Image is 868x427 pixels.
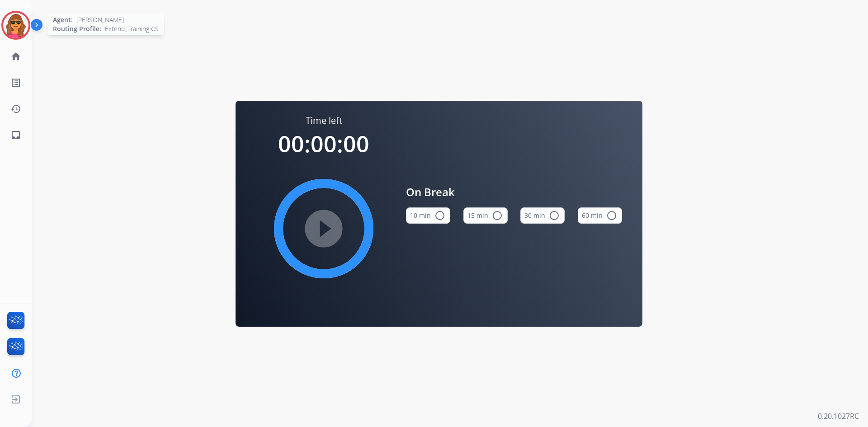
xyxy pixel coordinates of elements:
span: 00:00:00 [278,128,369,159]
mat-icon: radio_button_unchecked [549,210,560,221]
span: Extend_Training CS [105,24,159,33]
span: Agent: [53,15,73,24]
mat-icon: radio_button_unchecked [434,210,445,221]
mat-icon: list_alt [10,77,21,88]
span: Time left [306,114,342,127]
img: avatar [3,13,28,38]
span: [PERSON_NAME] [76,15,124,24]
span: On Break [406,184,622,200]
span: Routing Profile: [53,24,101,33]
mat-icon: history [10,103,21,114]
button: 60 min [578,207,622,224]
p: 0.20.1027RC [818,411,859,422]
mat-icon: radio_button_unchecked [492,210,503,221]
button: 30 min [520,207,565,224]
button: 10 min [406,207,450,224]
mat-icon: home [10,51,21,62]
mat-icon: inbox [10,130,21,141]
mat-icon: radio_button_unchecked [606,210,617,221]
button: 15 min [463,207,508,224]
